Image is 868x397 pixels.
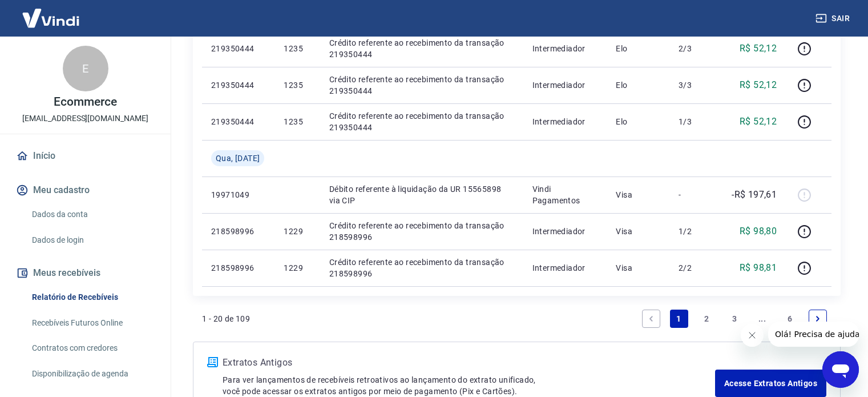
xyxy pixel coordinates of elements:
p: [EMAIL_ADDRESS][DOMAIN_NAME] [22,113,148,125]
p: 3/3 [679,79,712,91]
p: 2/2 [679,262,712,274]
a: Dados de login [27,228,157,252]
a: Page 2 [697,310,716,328]
a: Acesse Extratos Antigos [715,370,826,397]
p: 219350444 [211,79,265,91]
p: Elo [616,43,660,54]
p: Para ver lançamentos de recebíveis retroativos ao lançamento do extrato unificado, você pode aces... [223,374,715,397]
p: 1 - 20 de 109 [202,313,250,324]
p: R$ 98,81 [740,261,777,275]
button: Sair [813,8,854,29]
p: 1/2 [679,226,712,237]
p: Intermediador [532,43,598,54]
span: Olá! Precisa de ajuda? [7,8,96,17]
iframe: Mensagem da empresa [768,322,859,347]
p: Visa [616,262,660,274]
a: Next page [809,310,827,328]
p: Crédito referente ao recebimento da transação 218598996 [329,256,514,279]
p: Crédito referente ao recebimento da transação 219350444 [329,74,514,97]
a: Jump forward [753,310,772,328]
p: 218598996 [211,226,265,237]
a: Dados da conta [27,203,157,226]
span: Qua, [DATE] [216,153,260,164]
p: Vindi Pagamentos [532,183,598,206]
p: 1235 [284,43,310,54]
p: Intermediador [532,226,598,237]
p: Extratos Antigos [223,356,715,370]
p: Elo [616,116,660,127]
a: Page 6 [781,310,799,328]
a: Relatório de Recebíveis [27,286,157,309]
p: 218598996 [211,262,265,274]
iframe: Botão para abrir a janela de mensagens [822,351,859,388]
p: R$ 98,80 [740,224,777,238]
p: Débito referente à liquidação da UR 15565898 via CIP [329,183,514,206]
ul: Pagination [637,305,831,332]
p: -R$ 197,61 [732,188,777,202]
p: - [679,189,712,200]
a: Recebíveis Futuros Online [27,311,157,335]
p: 1229 [284,226,310,237]
a: Page 3 [725,310,744,328]
a: Disponibilização de agenda [27,362,157,386]
p: Visa [616,189,660,200]
p: R$ 52,12 [740,115,777,129]
p: 1229 [284,262,310,274]
p: R$ 52,12 [740,42,777,55]
div: E [63,46,108,91]
p: 1235 [284,116,310,127]
iframe: Fechar mensagem [741,324,764,347]
img: Vindi [14,1,88,35]
a: Page 1 is your current page [670,310,688,328]
p: 219350444 [211,116,265,127]
button: Meus recebíveis [14,260,157,286]
p: R$ 52,12 [740,78,777,92]
p: 219350444 [211,43,265,54]
p: Elo [616,79,660,91]
img: ícone [207,357,218,367]
p: Crédito referente ao recebimento da transação 219350444 [329,37,514,60]
a: Contratos com credores [27,336,157,360]
p: 19971049 [211,189,265,200]
p: 1235 [284,79,310,91]
a: Previous page [642,310,660,328]
p: 1/3 [679,116,712,127]
p: Crédito referente ao recebimento da transação 218598996 [329,220,514,243]
a: Início [14,143,157,169]
p: Ecommerce [54,96,117,108]
p: Crédito referente ao recebimento da transação 219350444 [329,110,514,133]
p: 2/3 [679,43,712,54]
p: Intermediador [532,116,598,127]
p: Intermediador [532,79,598,91]
button: Meu cadastro [14,178,157,203]
p: Visa [616,226,660,237]
p: Intermediador [532,262,598,274]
